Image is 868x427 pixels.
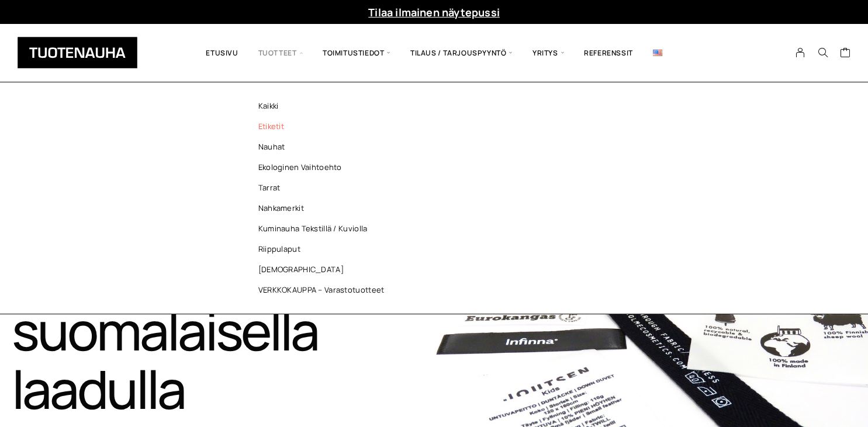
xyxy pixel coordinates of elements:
span: Tilaus / Tarjouspyyntö [400,33,523,73]
a: Nauhat [240,137,409,157]
span: Tuotteet [248,33,313,73]
img: English [653,50,662,56]
a: Tilaa ilmainen näytepussi [368,5,500,19]
a: Nahkamerkit [240,198,409,218]
a: Kuminauha tekstillä / kuviolla [240,218,409,239]
span: Yritys [523,33,574,73]
span: Toimitustiedot [313,33,400,73]
a: Ekologinen vaihtoehto [240,157,409,178]
a: Referenssit [574,33,643,73]
img: Tuotenauha Oy [18,37,137,68]
a: Cart [839,47,850,61]
a: Kaikki [240,96,409,116]
a: Etusivu [196,33,248,73]
a: Tarrat [240,178,409,198]
a: VERKKOKAUPPA – Varastotuotteet [240,280,409,300]
a: My Account [789,47,812,58]
a: [DEMOGRAPHIC_DATA] [240,259,409,280]
button: Search [811,47,834,58]
h1: Tuotemerkit, nauhat ja etiketit suomalaisella laadulla​ [12,185,434,418]
a: Riippulaput [240,239,409,259]
a: Etiketit [240,116,409,137]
